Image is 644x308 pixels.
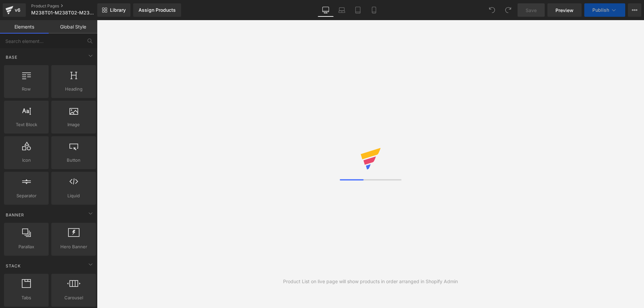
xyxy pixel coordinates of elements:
a: v6 [3,3,26,17]
span: Heading [53,86,94,93]
button: Redo [501,3,515,17]
span: Separator [6,192,47,199]
a: New Library [97,3,130,17]
a: Global Style [49,20,97,34]
span: Text Block [6,121,47,128]
span: Parallax [6,243,47,250]
span: Liquid [53,192,94,199]
span: Button [53,157,94,164]
a: Preview [547,3,582,17]
span: Library [110,7,126,13]
a: Tablet [350,3,366,17]
span: Image [53,121,94,128]
span: M238T01-M238T02-M238E02-[PERSON_NAME] [31,10,96,15]
div: Product List on live page will show products in order arranged in Shopify Admin [283,278,458,285]
div: Assign Products [139,7,176,13]
div: v6 [13,6,22,14]
span: Stack [5,263,21,269]
span: Base [5,54,18,60]
span: Publish [592,7,609,13]
button: More [628,3,641,17]
span: Carousel [53,294,94,301]
span: Tabs [6,294,47,301]
a: Product Pages [31,3,108,9]
span: Save [526,7,537,14]
a: Mobile [366,3,382,17]
a: Laptop [334,3,350,17]
a: Desktop [318,3,334,17]
button: Publish [584,3,625,17]
span: Icon [6,157,47,164]
span: Preview [555,7,574,14]
span: Banner [5,212,25,218]
span: Hero Banner [53,243,94,250]
span: Row [6,86,47,93]
button: Undo [485,3,499,17]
